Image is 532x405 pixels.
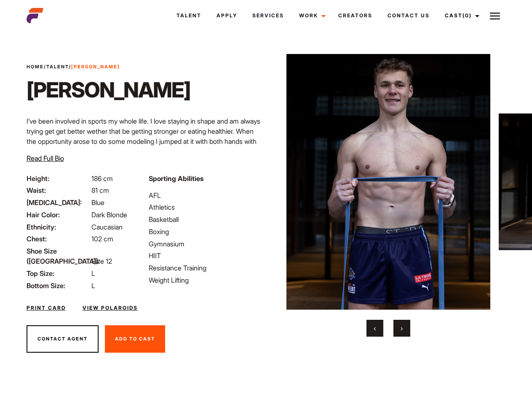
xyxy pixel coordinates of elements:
[374,324,376,332] span: Previous
[169,4,209,27] a: Talent
[27,77,190,103] h1: [PERSON_NAME]
[437,4,484,27] a: Cast(0)
[27,197,90,208] span: [MEDICAL_DATA]:
[149,239,261,249] li: Gymnasium
[490,11,500,21] img: Burger icon
[149,227,261,237] li: Boxing
[27,185,90,195] span: Waist:
[27,281,90,291] span: Bottom Size:
[149,174,203,183] strong: Sporting Abilities
[83,304,138,312] a: View Polaroids
[149,214,261,224] li: Basketball
[149,251,261,261] li: HIIT
[105,325,165,353] button: Add To Cast
[27,210,90,220] span: Hair Color:
[71,64,120,70] strong: [PERSON_NAME]
[149,275,261,285] li: Weight Lifting
[91,174,113,183] span: 186 cm
[462,12,472,19] span: (0)
[27,173,90,184] span: Height:
[91,198,104,207] span: Blue
[27,268,90,278] span: Top Size:
[27,63,120,70] span: / /
[91,257,112,265] span: Size 12
[27,153,64,163] button: Read Full Bio
[46,64,69,70] a: Talent
[91,186,109,194] span: 81 cm
[27,246,90,266] span: Shoe Size ([GEOGRAPHIC_DATA]):
[27,222,90,232] span: Ethnicity:
[401,324,403,332] span: Next
[27,304,66,312] a: Print Card
[27,7,43,24] img: cropped-aefm-brand-fav-22-square.png
[331,4,380,27] a: Creators
[149,263,261,273] li: Resistance Training
[380,4,437,27] a: Contact Us
[291,4,331,27] a: Work
[91,211,127,219] span: Dark Blonde
[27,234,90,244] span: Chest:
[209,4,245,27] a: Apply
[149,190,261,200] li: AFL
[91,281,95,290] span: L
[27,325,99,353] button: Contact Agent
[91,223,123,231] span: Caucasian
[91,235,113,243] span: 102 cm
[115,336,155,342] span: Add To Cast
[27,154,64,162] span: Read Full Bio
[149,202,261,212] li: Athletics
[245,4,291,27] a: Services
[27,116,261,187] p: I’ve been involved in sports my whole life. I love staying in shape and am always trying get get ...
[91,269,95,278] span: L
[27,64,44,70] a: Home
